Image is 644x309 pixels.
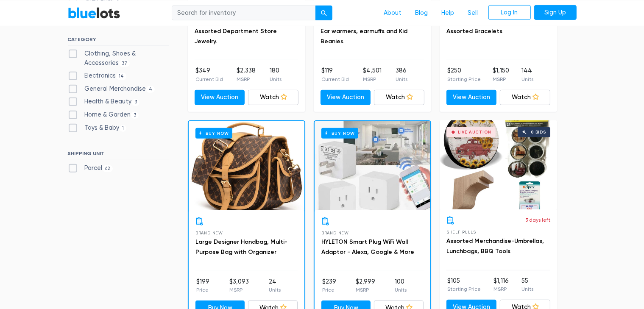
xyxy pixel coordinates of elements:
p: Current Bid [195,75,223,83]
a: Watch [374,90,424,105]
h6: Buy Now [321,128,358,139]
h6: SHIPPING UNIT [68,150,169,160]
a: BlueLots [68,6,120,19]
li: $1,150 [493,66,509,83]
p: Starting Price [447,75,481,83]
li: $4,501 [363,66,382,83]
a: Assorted Merchandise-Umbrellas, Lunchbags, BBQ Tools [446,237,544,255]
label: General Merchandise [68,84,155,94]
p: MSRP [363,75,382,83]
input: Search for inventory [172,5,316,20]
li: 144 [521,66,533,83]
li: $199 [196,277,209,294]
span: 3 [131,112,139,119]
li: 24 [269,277,281,294]
h6: CATEGORY [68,36,169,46]
a: Blog [409,5,435,21]
p: MSRP [493,75,509,83]
span: Brand New [321,231,349,235]
a: Sign Up [534,5,577,20]
li: $2,338 [237,66,256,83]
h6: Buy Now [195,128,232,139]
a: Log In [488,5,531,20]
p: Units [396,75,407,83]
li: 100 [395,277,407,294]
p: MSRP [237,75,256,83]
p: Units [521,285,533,293]
li: $2,999 [356,277,375,294]
li: $119 [321,66,349,83]
p: Units [269,286,281,294]
li: $239 [322,277,336,294]
a: View Auction [195,90,245,105]
p: 3 days left [525,216,550,224]
p: MSRP [229,286,249,294]
li: $1,116 [493,276,509,293]
p: Price [196,286,209,294]
span: 4 [146,86,155,93]
a: Sell [461,5,485,21]
span: Brand New [195,231,223,235]
p: Units [395,286,407,294]
p: Price [322,286,336,294]
p: MSRP [493,285,509,293]
a: Large Designer Handbag, Multi-Purpose Bag with Organizer [195,238,287,256]
a: View Auction [446,90,497,105]
span: 62 [103,165,113,172]
a: Assorted Department Store Jewelry. [195,28,277,45]
p: Units [521,75,533,83]
p: MSRP [356,286,375,294]
a: Help [435,5,461,21]
a: Assorted Bracelets [446,28,502,35]
label: Home & Garden [68,110,139,120]
span: 3 [132,99,140,106]
span: 37 [119,60,130,67]
li: $250 [447,66,481,83]
div: Live Auction [458,130,491,134]
p: Current Bid [321,75,349,83]
p: Units [270,75,282,83]
a: Ear warmers, earmuffs and Kid Beanies [321,28,407,45]
a: About [377,5,409,21]
a: HYLETON Smart Plug WiFi Wall Adaptor - Alexa, Google & More [321,238,414,256]
label: Toys & Baby [68,123,127,133]
li: 180 [270,66,282,83]
span: 1 [120,125,127,132]
li: $349 [195,66,223,83]
a: View Auction [321,90,371,105]
a: Watch [248,90,298,105]
label: Parcel [68,164,113,173]
a: Buy Now [315,121,430,210]
span: Shelf Pulls [446,230,476,234]
li: 386 [396,66,407,83]
span: 14 [116,73,127,80]
label: Health & Beauty [68,97,140,106]
li: 55 [521,276,533,293]
li: $3,093 [229,277,249,294]
a: Watch [500,90,550,105]
p: Starting Price [447,285,481,293]
a: Buy Now [189,121,304,210]
label: Clothing, Shoes & Accessories [68,49,169,67]
label: Electronics [68,71,127,81]
div: 0 bids [531,130,546,134]
li: $105 [447,276,481,293]
a: Live Auction 0 bids [440,120,557,209]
